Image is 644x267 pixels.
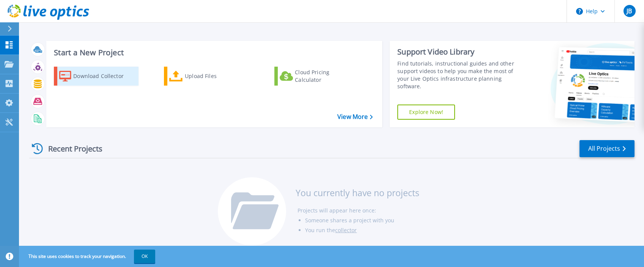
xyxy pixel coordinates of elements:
span: This site uses cookies to track your navigation. [21,250,155,263]
div: Upload Files [185,69,246,84]
div: Find tutorials, instructional guides and other support videos to help you make the most of your L... [397,60,521,90]
a: Cloud Pricing Calculator [274,67,359,86]
div: Recent Projects [29,139,113,158]
a: All Projects [579,140,635,157]
div: Support Video Library [397,47,521,57]
li: Someone shares a project with you [305,215,419,225]
div: Download Collector [73,69,134,84]
li: Projects will appear here once: [298,206,419,215]
a: Upload Files [164,67,249,86]
h3: You currently have no projects [296,189,419,197]
a: Explore Now! [397,105,455,120]
button: OK [134,250,155,263]
h3: Start a New Project [54,48,372,57]
a: collector [335,226,357,234]
a: View More [337,113,373,120]
div: Cloud Pricing Calculator [295,69,356,84]
span: JB [627,8,632,14]
a: Download Collector [54,67,139,86]
li: You run the [305,225,419,235]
